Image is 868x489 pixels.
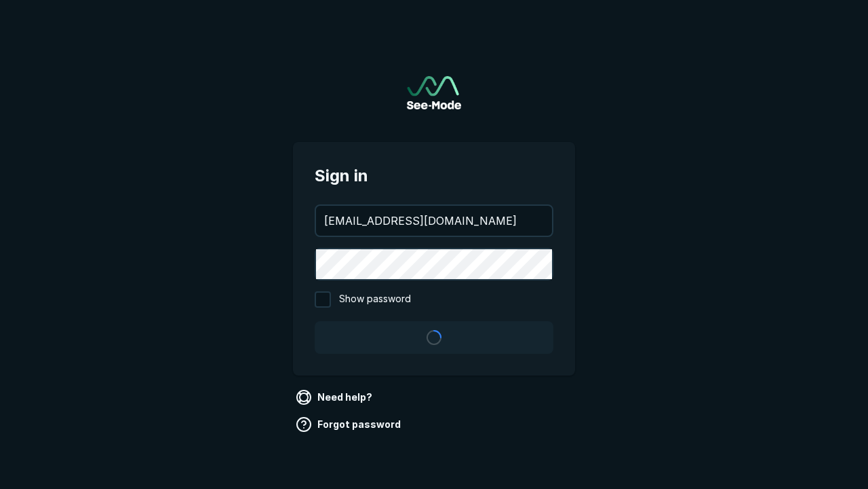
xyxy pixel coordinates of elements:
a: Need help? [293,386,378,408]
input: your@email.com [316,206,552,236]
img: See-Mode Logo [407,76,461,109]
span: Sign in [315,164,553,188]
a: Forgot password [293,414,406,435]
a: Go to sign in [407,76,461,109]
span: Show password [339,291,411,308]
